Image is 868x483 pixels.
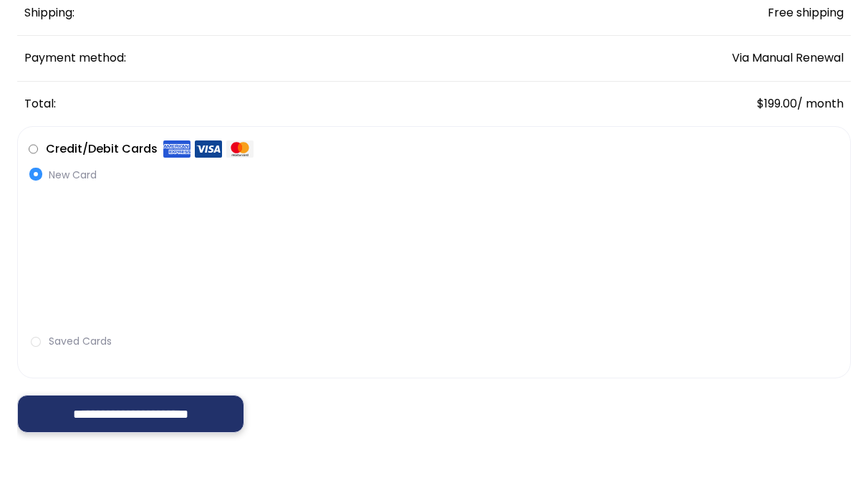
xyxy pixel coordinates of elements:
[46,138,254,161] label: Credit/Debit Cards
[195,140,222,158] img: Visa
[675,82,851,126] td: / month
[26,187,836,325] iframe: Secure payment input frame
[675,36,851,81] td: Via Manual Renewal
[29,334,839,349] label: Saved Cards
[757,95,764,112] span: $
[17,82,675,126] th: Total:
[163,140,191,158] img: Amex
[29,168,839,183] label: New Card
[17,36,675,81] th: Payment method:
[226,140,254,158] img: Mastercard
[757,95,797,112] span: 199.00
